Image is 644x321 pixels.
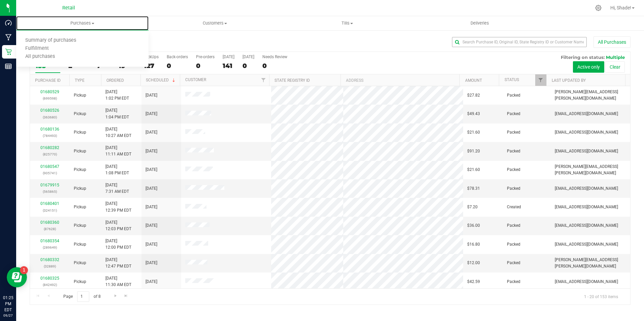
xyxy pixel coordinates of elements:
span: Packed [507,148,520,154]
span: $27.82 [467,92,480,99]
span: Deliveries [461,20,498,26]
span: [DATE] 12:39 PM EDT [105,201,131,213]
span: Packed [507,260,520,266]
span: [EMAIL_ADDRESS][DOMAIN_NAME] [555,129,618,136]
span: [PERSON_NAME][EMAIL_ADDRESS][PERSON_NAME][DOMAIN_NAME] [555,164,626,176]
span: [DATE] 12:00 PM EDT [105,238,131,251]
div: Manage settings [594,5,603,11]
div: [DATE] [243,55,254,59]
span: Summary of purchases [16,38,85,43]
span: Filtering on status: [561,55,605,60]
p: (565865) [34,188,66,195]
a: Ordered [106,78,124,83]
div: 127 [144,62,159,70]
p: (699598) [34,95,66,102]
span: 1 - 20 of 153 items [579,291,623,301]
a: Amount [465,78,482,83]
a: 01680360 [40,220,59,225]
a: 01680332 [40,257,59,262]
span: Pickup [74,148,86,154]
iframe: Resource center unread badge [20,266,28,274]
span: Purchases [16,20,149,26]
span: Pickup [74,129,86,136]
a: 01680526 [40,108,59,113]
inline-svg: Retail [5,48,12,55]
span: [EMAIL_ADDRESS][DOMAIN_NAME] [555,148,618,154]
span: [DATE] 12:03 PM EDT [105,219,131,232]
iframe: Resource center [7,267,27,287]
a: Filter [258,74,269,86]
span: $49.43 [467,111,480,117]
span: [DATE] 10:27 AM EDT [105,126,131,139]
span: Packed [507,92,520,99]
a: 01680529 [40,90,59,94]
span: [DATE] 1:02 PM EDT [105,89,129,102]
span: [DATE] 11:30 AM EDT [105,275,131,288]
span: [DATE] [146,92,157,99]
div: 141 [223,62,234,70]
a: State Registry ID [275,78,310,83]
inline-svg: Dashboard [5,20,12,26]
a: Status [505,77,519,82]
span: Retail [62,5,75,11]
a: Last Updated By [552,78,586,83]
div: 0 [243,62,254,70]
span: [PERSON_NAME][EMAIL_ADDRESS][PERSON_NAME][DOMAIN_NAME] [555,89,626,102]
a: 01679915 [40,183,59,187]
a: 01680325 [40,276,59,281]
span: Hi, Shade! [610,5,631,10]
span: [DATE] [146,129,157,136]
span: Created [507,204,521,210]
span: Pickup [74,222,86,229]
span: Packed [507,185,520,192]
span: Multiple [606,55,625,60]
span: Packed [507,222,520,229]
div: 0 [262,62,287,70]
div: 0 [167,62,188,70]
p: (324151) [34,207,66,214]
a: 01680354 [40,239,59,243]
span: [EMAIL_ADDRESS][DOMAIN_NAME] [555,222,618,229]
span: All purchases [16,54,64,60]
span: $21.60 [467,129,480,136]
p: (289649) [34,244,66,251]
span: Pickup [74,92,86,99]
span: [DATE] [146,111,157,117]
input: 1 [77,291,89,302]
span: [DATE] [146,260,157,266]
span: $21.60 [467,167,480,173]
a: Deliveries [414,16,546,30]
a: Go to the next page [110,291,120,300]
inline-svg: Reports [5,63,12,70]
span: [DATE] [146,241,157,248]
a: Tills [281,16,414,30]
p: 09/27 [3,313,13,318]
p: (87628) [34,226,66,232]
div: Pre-orders [196,55,215,59]
span: Pickup [74,279,86,285]
p: (825770) [34,151,66,157]
span: Packed [507,279,520,285]
span: $91.20 [467,148,480,154]
p: (842492) [34,282,66,288]
span: $12.00 [467,260,480,266]
span: [DATE] 1:04 PM EDT [105,107,129,120]
a: Type [75,78,85,83]
p: (32889) [34,263,66,270]
span: [PERSON_NAME][EMAIL_ADDRESS][PERSON_NAME][DOMAIN_NAME] [555,257,626,270]
span: Tills [282,20,413,26]
span: Packed [507,129,520,136]
span: [DATE] [146,204,157,210]
div: 0 [196,62,215,70]
span: [DATE] [146,167,157,173]
a: Customers [149,16,281,30]
span: [EMAIL_ADDRESS][DOMAIN_NAME] [555,185,618,192]
a: 01680547 [40,164,59,169]
th: Address [341,74,459,86]
span: Fulfillment [16,46,58,51]
div: Needs Review [262,55,287,59]
a: Go to the last page [121,291,131,300]
a: Customer [185,77,206,82]
span: [EMAIL_ADDRESS][DOMAIN_NAME] [555,279,618,285]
